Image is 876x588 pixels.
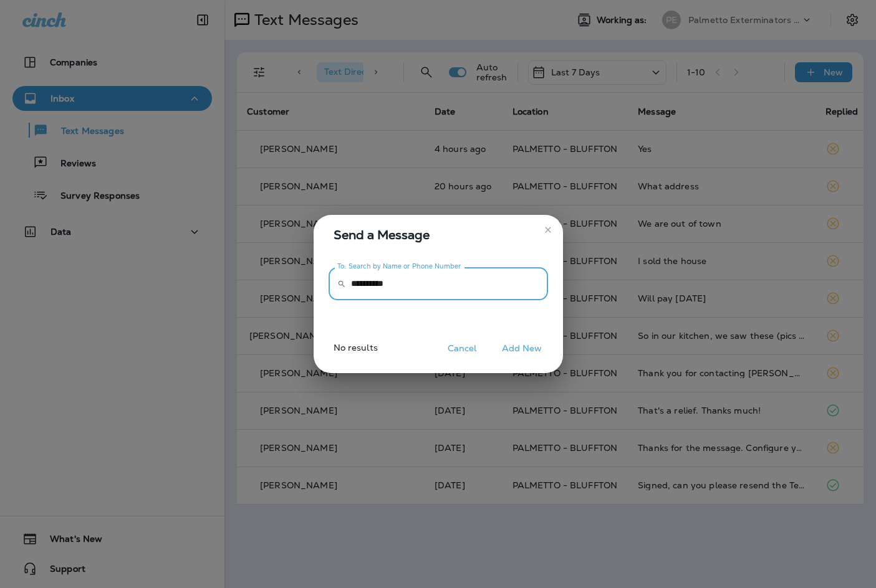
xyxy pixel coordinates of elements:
[538,220,558,240] button: close
[439,339,486,358] button: Cancel
[496,339,549,358] button: Add New
[334,225,548,245] span: Send a Message
[337,262,461,271] label: To: Search by Name or Phone Number
[309,343,378,363] p: No results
